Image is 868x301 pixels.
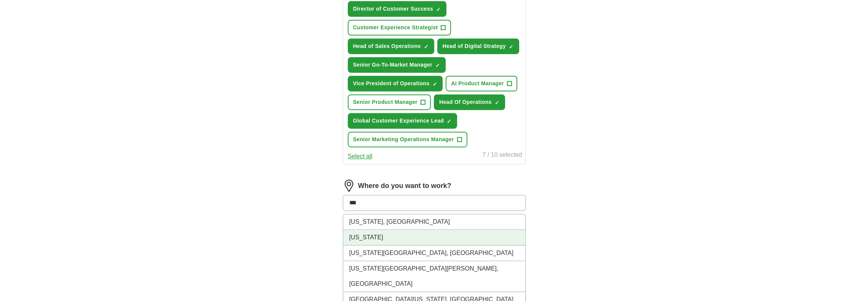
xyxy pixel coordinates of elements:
[435,62,440,68] span: ✓
[446,76,517,91] button: AI Product Manager
[348,94,431,110] button: Senior Product Manager
[348,1,447,17] button: Director of Customer Success✓
[343,245,525,261] li: [US_STATE][GEOGRAPHIC_DATA], [GEOGRAPHIC_DATA]
[343,261,525,292] li: [US_STATE][GEOGRAPHIC_DATA][PERSON_NAME], [GEOGRAPHIC_DATA]
[432,81,437,87] span: ✓
[353,117,444,125] span: Global Customer Experience Lead
[353,61,432,69] span: Senior Go-To-Market Manager
[436,6,441,13] span: ✓
[348,132,467,147] button: Senior Marketing Operations Manager
[495,100,499,106] span: ✓
[439,98,492,106] span: Head Of Operations
[434,94,505,110] button: Head Of Operations✓
[348,76,443,91] button: Vice President of Operations✓
[348,113,457,129] button: Global Customer Experience Lead✓
[353,42,421,50] span: Head of Sales Operations
[424,44,428,50] span: ✓
[348,57,446,73] button: Senior Go-To-Market Manager✓
[348,38,434,54] button: Head of Sales Operations✓
[447,118,451,124] span: ✓
[358,181,451,191] label: Where do you want to work?
[353,5,433,13] span: Director of Customer Success
[343,180,355,192] img: location.png
[482,150,522,161] div: 7 / 10 selected
[443,42,506,50] span: Head of Digital Strategy
[343,230,525,245] li: [US_STATE]
[437,38,519,54] button: Head of Digital Strategy✓
[353,98,418,106] span: Senior Product Manager
[353,24,438,32] span: Customer Experience Strategist
[343,214,525,230] li: [US_STATE], [GEOGRAPHIC_DATA]
[348,20,451,35] button: Customer Experience Strategist
[509,44,513,50] span: ✓
[451,80,504,88] span: AI Product Manager
[348,152,372,161] button: Select all
[353,135,454,143] span: Senior Marketing Operations Manager
[353,80,430,88] span: Vice President of Operations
